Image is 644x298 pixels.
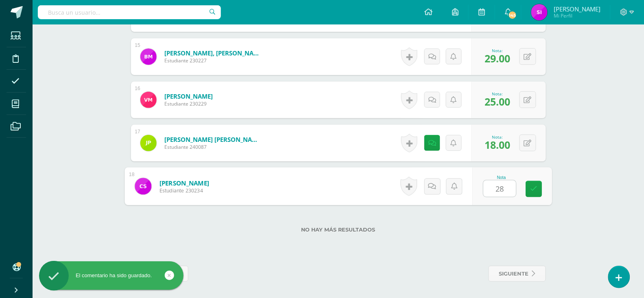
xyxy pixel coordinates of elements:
input: 0-30.0 [483,181,516,197]
span: Estudiante 230234 [159,187,209,194]
input: Busca un usuario... [38,5,221,19]
span: Estudiante 230229 [164,100,213,107]
img: 324ebc516fa670c386b8da16c3ab368e.png [140,49,157,65]
a: siguiente [489,266,546,282]
div: Nota: [485,134,511,140]
span: 25.00 [485,95,511,108]
span: Estudiante 230227 [164,57,262,64]
span: siguiente [499,266,529,281]
img: 5faec56043308debe67d516a817f9aba.png [135,178,151,194]
span: Mi Perfil [554,12,600,19]
label: No hay más resultados [131,227,546,233]
span: 18.00 [485,138,511,152]
a: [PERSON_NAME] [PERSON_NAME] [164,135,262,143]
div: El comentario ha sido guardado. [39,272,183,279]
img: d8b40b524f0719143e6a1b062ddc517a.png [531,4,548,20]
div: Nota: [485,91,511,97]
a: [PERSON_NAME] [164,92,213,100]
a: [PERSON_NAME], [PERSON_NAME] [164,49,262,57]
img: 9b1dd70ad2d1c50b6d00fea7435d6904.png [140,92,157,108]
span: Estudiante 240087 [164,143,262,150]
img: c7ae1e1d754212fb2053fe0343f2a0ec.png [140,135,157,151]
div: Nota [483,175,520,180]
span: 145 [508,11,517,20]
span: [PERSON_NAME] [554,5,600,13]
div: Nota: [485,48,511,53]
span: 29.00 [485,51,511,65]
a: [PERSON_NAME] [159,179,209,187]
